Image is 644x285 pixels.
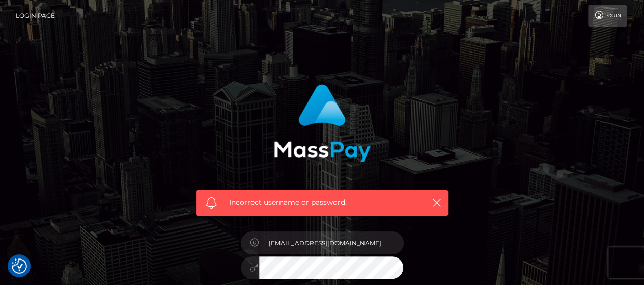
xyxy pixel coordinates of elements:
span: Incorrect username or password. [229,197,415,208]
img: MassPay Login [274,84,371,162]
img: Revisit consent button [12,258,27,274]
button: Consent Preferences [12,258,27,274]
a: Login Page [16,5,55,27]
a: Login [588,5,627,27]
input: Username... [259,231,404,254]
